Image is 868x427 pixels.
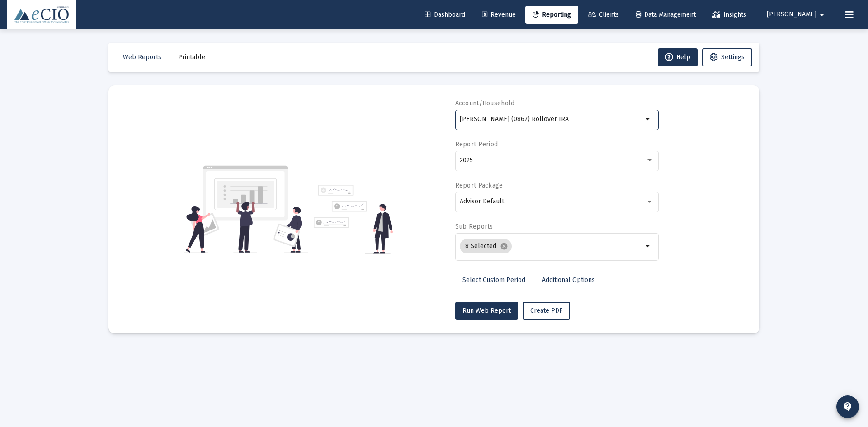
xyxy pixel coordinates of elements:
span: Printable [178,53,205,61]
mat-icon: contact_support [842,401,853,412]
label: Sub Reports [455,223,493,230]
label: Report Package [455,182,503,189]
span: 2025 [460,156,473,164]
span: Reporting [533,11,571,19]
label: Account/Household [455,99,515,107]
mat-chip-list: Selection [460,237,643,255]
img: Dashboard [14,6,69,24]
button: Printable [171,48,212,66]
mat-icon: arrow_drop_down [816,6,827,24]
span: Advisor Default [460,197,504,205]
span: Revenue [482,11,516,19]
input: Search or select an account or household [460,116,643,123]
span: Help [665,53,690,61]
span: Run Web Report [462,307,511,314]
mat-chip: 8 Selected [460,239,512,253]
a: Insights [705,6,754,24]
span: Data Management [636,11,696,19]
span: Additional Options [542,276,595,284]
button: Run Web Report [455,302,518,320]
mat-icon: arrow_drop_down [643,114,654,125]
a: Revenue [475,6,523,24]
button: Help [658,48,698,66]
span: Select Custom Period [462,276,525,284]
span: Dashboard [425,11,465,19]
span: Settings [721,53,745,61]
a: Data Management [628,6,703,24]
span: Insights [712,11,746,19]
button: Settings [702,48,752,66]
img: reporting-alt [314,185,393,254]
span: Create PDF [530,307,562,314]
a: Dashboard [417,6,472,24]
mat-icon: arrow_drop_down [643,241,654,252]
span: Web Reports [123,53,161,61]
span: Clients [588,11,619,19]
span: [PERSON_NAME] [767,11,816,19]
a: Clients [580,6,626,24]
button: Create PDF [523,302,570,320]
label: Report Period [455,141,498,148]
button: Web Reports [116,48,169,66]
a: Reporting [525,6,578,24]
button: [PERSON_NAME] [756,5,838,23]
mat-icon: cancel [500,242,508,250]
img: reporting [184,164,308,254]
